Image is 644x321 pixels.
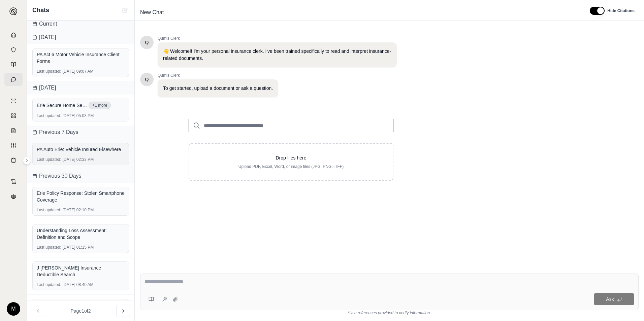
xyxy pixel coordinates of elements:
span: Erie Secure Home Select Bundle with sewer or drain.pdf [37,102,87,109]
div: PA Auto Erie: Vehicle Insured Elsewhere [37,146,125,153]
a: Policy Comparisons [4,109,23,122]
div: [DATE] 01:15 PM [37,245,125,250]
span: Last updated: [37,207,61,213]
span: Hello [145,76,149,83]
a: Claim Coverage [4,124,23,137]
span: Last updated: [37,157,61,162]
div: [DATE] 08:40 AM [37,282,125,287]
div: [DATE] [27,81,134,95]
span: Last updated: [37,113,61,118]
a: Contract Analysis [4,175,23,188]
span: Qumis Clerk [158,73,278,78]
div: PA Act 6 Motor Vehicle Insurance Client Forms [37,51,125,65]
div: [DATE] 05:03 PM [37,113,125,118]
span: Last updated: [37,282,61,287]
span: Chats [32,5,49,15]
div: J [PERSON_NAME] Insurance Deductible Search [37,264,125,278]
span: Page 1 of 2 [71,308,91,314]
div: Previous 30 Days [27,169,134,183]
div: [DATE] 02:10 PM [37,207,125,213]
p: Drop files here [200,154,382,161]
img: Expand sidebar [9,7,18,15]
span: Last updated: [37,69,61,74]
button: Expand sidebar [23,156,31,165]
div: [DATE] 02:33 PM [37,157,125,162]
a: Legal Search Engine [4,190,23,203]
a: Single Policy [4,94,23,108]
a: Coverage Table [4,153,23,167]
div: Edit Title [137,7,582,18]
button: +1 more [89,102,111,109]
span: Hide Citations [607,8,635,13]
p: Upload PDF, Excel, Word, or image files (JPG, PNG, TIFF) [200,164,382,169]
span: Ask [606,296,614,302]
div: Current [27,17,134,31]
span: Last updated: [37,245,61,250]
a: Prompt Library [4,58,23,71]
a: Documents Vault [4,43,23,57]
div: Erie Policy Response: Stolen Smartphone Coverage [37,190,125,203]
button: Ask [594,293,634,305]
div: *Use references provided to verify information. [140,310,639,316]
p: 👋 Welcome!! I'm your personal insurance clerk. I've been trained specifically to read and interpr... [163,48,391,62]
span: New Chat [137,7,166,18]
a: Custom Report [4,139,23,152]
a: Chat [4,73,23,86]
span: Hello [145,39,149,46]
div: [DATE] [27,31,134,44]
div: Understanding Loss Assessment: Definition and Scope [37,227,125,241]
button: New Chat [121,6,129,14]
div: [DATE] 09:07 AM [37,69,125,74]
div: M [7,302,20,316]
button: Expand sidebar [7,5,20,18]
span: Qumis Clerk [158,36,397,41]
p: To get started, upload a document or ask a question. [163,85,273,92]
a: Home [4,28,23,42]
div: Previous 7 Days [27,126,134,139]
